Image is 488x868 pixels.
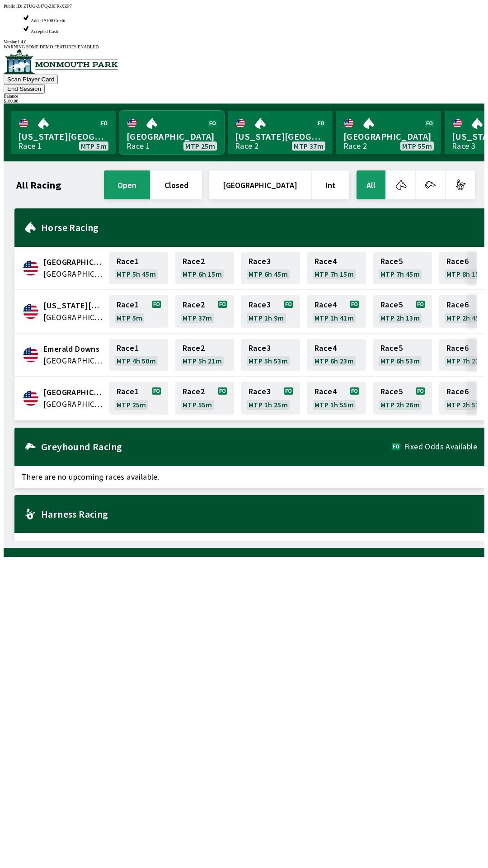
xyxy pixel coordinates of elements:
[314,401,354,408] span: MTP 1h 55m
[228,111,333,154] a: [US_STATE][GEOGRAPHIC_DATA]Race 2MTP 37m
[183,314,212,321] span: MTP 37m
[314,388,337,395] span: Race 4
[11,111,116,154] a: [US_STATE][GEOGRAPHIC_DATA]Race 1MTP 5m
[117,301,139,308] span: Race 1
[109,252,168,284] a: Race1MTP 5h 45m
[402,142,432,150] span: MTP 55m
[446,344,469,352] span: Race 6
[43,300,104,311] span: Delaware Park
[151,170,202,199] button: closed
[109,339,168,371] a: Race1MTP 4h 50m
[31,18,66,23] span: Added $100 Credit
[343,142,367,150] div: Race 2
[209,170,311,199] button: [GEOGRAPHIC_DATA]
[307,382,366,415] a: Race4MTP 1h 55m
[117,314,142,321] span: MTP 5m
[14,466,484,488] span: There are no upcoming races available.
[249,388,271,395] span: Race 3
[314,357,354,364] span: MTP 6h 23m
[4,75,58,84] button: Scan Player Card
[446,357,486,364] span: MTP 7h 23m
[4,39,484,44] div: Version 1.4.0
[373,252,432,284] a: Race5MTP 7h 45m
[4,99,484,104] div: $ 100.00
[43,311,104,323] span: United States
[373,339,432,371] a: Race5MTP 6h 53m
[312,170,349,199] button: Int
[4,49,118,74] img: venue logo
[117,270,156,278] span: MTP 5h 45m
[249,270,288,278] span: MTP 6h 45m
[183,270,222,278] span: MTP 6h 15m
[183,301,205,308] span: Race 2
[249,258,271,265] span: Race 3
[117,388,139,395] span: Race 1
[109,382,168,415] a: Race1MTP 25m
[307,295,366,328] a: Race4MTP 1h 41m
[357,170,385,199] button: All
[307,339,366,371] a: Race4MTP 6h 23m
[117,258,139,265] span: Race 1
[16,181,61,189] h1: All Racing
[380,357,420,364] span: MTP 6h 53m
[446,388,469,395] span: Race 6
[18,131,108,142] span: [US_STATE][GEOGRAPHIC_DATA]
[249,344,271,352] span: Race 3
[23,4,72,9] span: ZTUG-Z47Q-Z6FR-XZP7
[404,443,477,450] span: Fixed Odds Available
[43,355,104,367] span: United States
[43,343,104,355] span: Emerald Downs
[380,314,420,321] span: MTP 2h 13m
[183,401,212,408] span: MTP 55m
[249,301,271,308] span: Race 3
[4,94,484,99] div: Balance
[117,401,146,408] span: MTP 25m
[380,301,403,308] span: Race 5
[117,344,139,352] span: Race 1
[314,344,337,352] span: Race 4
[43,268,104,280] span: United States
[380,258,403,265] span: Race 5
[314,270,354,278] span: MTP 7h 15m
[241,339,300,371] a: Race3MTP 5h 53m
[446,301,469,308] span: Race 6
[183,344,205,352] span: Race 2
[109,295,168,328] a: Race1MTP 5m
[235,142,258,150] div: Race 2
[241,382,300,415] a: Race3MTP 1h 25m
[314,301,337,308] span: Race 4
[241,252,300,284] a: Race3MTP 6h 45m
[336,111,441,154] a: [GEOGRAPHIC_DATA]Race 2MTP 55m
[81,142,107,150] span: MTP 5m
[446,314,486,321] span: MTP 2h 45m
[249,314,284,321] span: MTP 1h 9m
[249,357,288,364] span: MTP 5h 53m
[183,357,222,364] span: MTP 5h 21m
[43,398,104,410] span: United States
[175,295,234,328] a: Race2MTP 37m
[380,270,420,278] span: MTP 7h 45m
[119,111,224,154] a: [GEOGRAPHIC_DATA]Race 1MTP 25m
[43,256,104,268] span: Canterbury Park
[41,224,477,231] h2: Horse Racing
[4,4,484,9] div: Public ID:
[4,44,484,49] div: WARNING SOME DEMO FEATURES ENABLED
[31,29,58,34] span: Accepted Cash
[380,401,420,408] span: MTP 2h 26m
[41,443,392,450] h2: Greyhound Racing
[373,295,432,328] a: Race5MTP 2h 13m
[104,170,150,199] button: open
[380,388,403,395] span: Race 5
[183,258,205,265] span: Race 2
[14,533,484,555] span: There are no upcoming races available.
[18,142,42,150] div: Race 1
[4,84,45,94] button: End Session
[307,252,366,284] a: Race4MTP 7h 15m
[175,382,234,415] a: Race2MTP 55m
[183,388,205,395] span: Race 2
[452,142,475,150] div: Race 3
[446,258,469,265] span: Race 6
[249,401,288,408] span: MTP 1h 25m
[380,344,403,352] span: Race 5
[175,252,234,284] a: Race2MTP 6h 15m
